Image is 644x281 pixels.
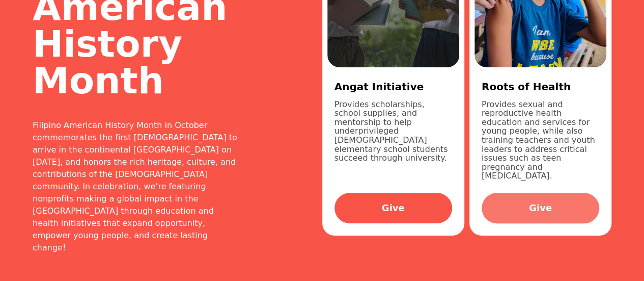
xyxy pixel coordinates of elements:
[482,100,599,181] p: Provides sexual and reproductive health education and services for young people, while also train...
[334,80,452,94] h3: Angat Initiative
[482,80,599,94] h3: Roots of Health
[33,119,241,254] div: Filipino American History Month in October commemorates the first [DEMOGRAPHIC_DATA] to arrive in...
[334,100,452,181] p: Provides scholarships, school supplies, and mentorship to help underprivileged [DEMOGRAPHIC_DATA]...
[482,193,599,223] a: Give
[334,193,452,223] a: Give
